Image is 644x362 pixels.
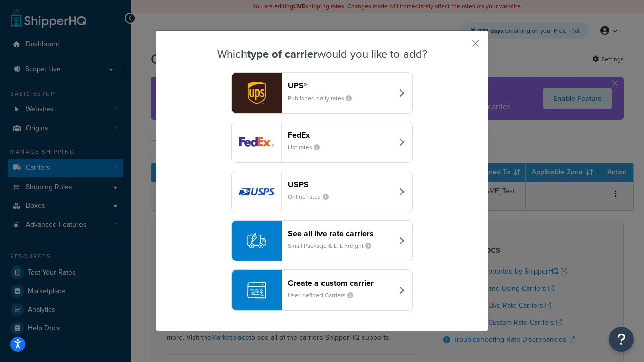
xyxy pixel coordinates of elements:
strong: type of carrier [247,46,317,62]
img: fedEx logo [232,122,281,162]
img: usps logo [232,171,281,212]
img: ups logo [232,73,281,113]
button: usps logoUSPSOnline rates [231,171,413,212]
small: Online rates [288,192,337,201]
button: Create a custom carrierUser-defined Carriers [231,269,413,311]
img: icon-carrier-liverate-becf4550.svg [247,231,266,250]
small: User-defined Carriers [288,291,361,300]
small: Published daily rates [288,94,360,103]
button: ups logoUPS®Published daily rates [231,72,413,114]
header: UPS® [288,81,393,90]
small: List rates [288,143,328,152]
button: Open Resource Center [609,327,634,352]
button: See all live rate carriersSmall Package & LTL Freight [231,220,413,261]
header: See all live rate carriers [288,229,393,238]
img: icon-carrier-custom-c93b8a24.svg [247,281,266,300]
header: FedEx [288,130,393,140]
button: fedEx logoFedExList rates [231,122,413,163]
header: USPS [288,179,393,189]
small: Small Package & LTL Freight [288,241,379,250]
h3: Which would you like to add? [182,48,462,60]
header: Create a custom carrier [288,278,393,288]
